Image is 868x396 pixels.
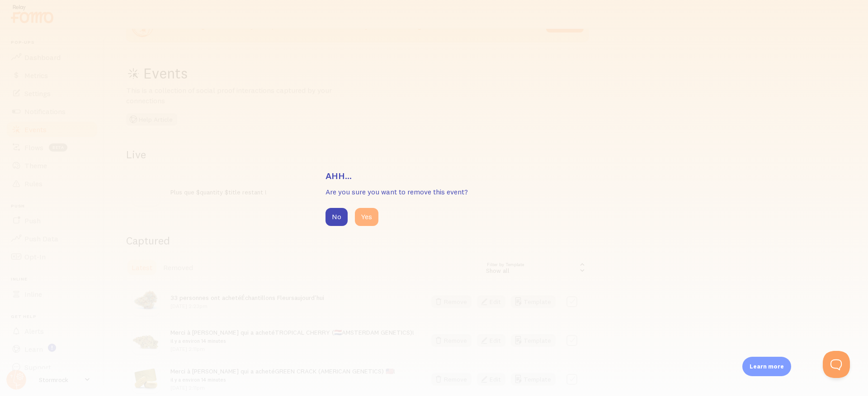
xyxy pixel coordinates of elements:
[742,357,791,376] div: Learn more
[325,208,348,226] button: No
[823,351,850,378] iframe: Help Scout Beacon - Open
[325,170,542,182] h3: Ahh...
[750,362,784,371] p: Learn more
[355,208,378,226] button: Yes
[325,187,542,197] p: Are you sure you want to remove this event?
